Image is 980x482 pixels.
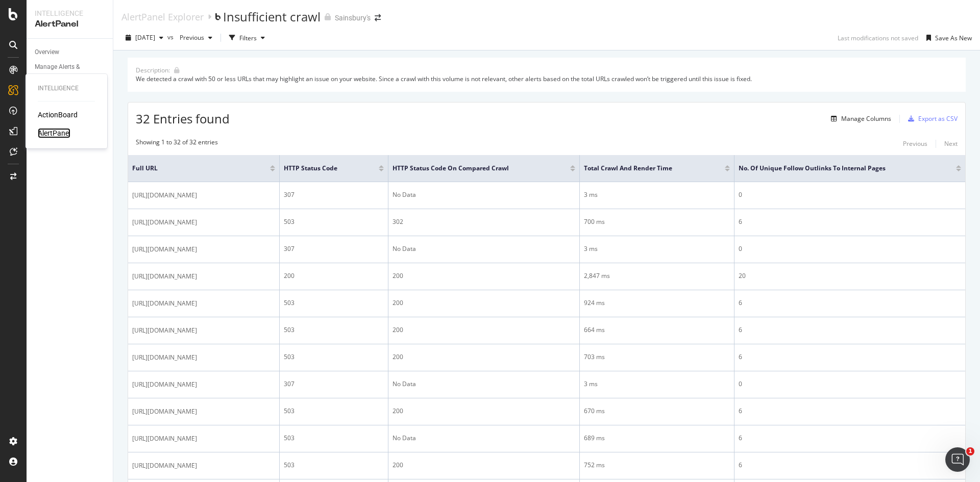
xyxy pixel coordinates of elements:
[739,379,961,389] div: 0
[132,217,197,227] span: [URL][DOMAIN_NAME]
[132,244,197,255] span: [URL][DOMAIN_NAME]
[35,47,106,58] a: Overview
[284,298,384,308] div: 503
[393,190,575,199] div: No Data
[584,325,729,335] div: 664 ms
[922,30,972,46] button: Save As New
[584,244,729,253] div: 3 ms
[284,461,384,470] div: 503
[393,325,575,335] div: 200
[132,461,197,471] span: [URL][DOMAIN_NAME]
[132,352,197,363] span: [URL][DOMAIN_NAME]
[284,352,384,362] div: 503
[239,34,257,42] div: Filters
[167,33,176,41] span: vs
[584,217,729,226] div: 700 ms
[945,447,970,472] iframe: Intercom live chat
[584,407,729,416] div: 670 ms
[35,8,105,18] div: Intelligence
[223,8,321,26] div: Insufficient crawl
[132,379,197,390] span: [URL][DOMAIN_NAME]
[739,164,941,173] span: No. of Unique Follow Outlinks to Internal Pages
[739,298,961,308] div: 6
[132,407,197,417] span: [URL][DOMAIN_NAME]
[335,13,371,23] div: Sainsbury's
[904,111,958,127] button: Export as CSV
[838,34,918,42] div: Last modifications not saved
[903,138,927,150] button: Previous
[393,461,575,470] div: 200
[393,379,575,389] div: No Data
[135,33,155,42] span: 2025 Oct. 7th
[35,62,106,83] a: Manage Alerts & Groups
[739,434,961,443] div: 6
[121,30,167,46] button: [DATE]
[739,352,961,362] div: 6
[739,271,961,281] div: 20
[841,114,891,123] div: Manage Columns
[584,298,729,308] div: 924 ms
[918,114,958,123] div: Export as CSV
[584,434,729,443] div: 689 ms
[393,164,555,173] span: HTTP Status Code On Compared Crawl
[739,461,961,470] div: 6
[284,407,384,416] div: 503
[284,164,363,173] span: HTTP Status Code
[132,434,197,444] span: [URL][DOMAIN_NAME]
[38,128,70,138] a: AlertPanel
[132,271,197,282] span: [URL][DOMAIN_NAME]
[136,110,230,127] span: 32 Entries found
[176,33,204,42] span: Previous
[393,407,575,416] div: 200
[35,62,96,83] div: Manage Alerts & Groups
[393,434,575,443] div: No Data
[584,352,729,362] div: 703 ms
[176,30,216,46] button: Previous
[284,325,384,335] div: 503
[132,190,197,200] span: [URL][DOMAIN_NAME]
[739,217,961,226] div: 6
[584,379,729,389] div: 3 ms
[739,190,961,199] div: 0
[284,217,384,226] div: 503
[375,14,381,21] div: arrow-right-arrow-left
[284,190,384,199] div: 307
[284,244,384,253] div: 307
[38,84,95,93] div: Intelligence
[132,325,197,336] span: [URL][DOMAIN_NAME]
[35,18,105,30] div: AlertPanel
[393,217,575,226] div: 302
[944,138,958,150] button: Next
[739,325,961,335] div: 6
[827,113,891,125] button: Manage Columns
[584,461,729,470] div: 752 ms
[136,74,958,83] div: We detected a crawl with 50 or less URLs that may highlight an issue on your website. Since a cra...
[903,139,927,148] div: Previous
[132,298,197,309] span: [URL][DOMAIN_NAME]
[121,11,204,22] a: AlertPanel Explorer
[739,407,961,416] div: 6
[225,30,269,46] button: Filters
[136,138,218,150] div: Showing 1 to 32 of 32 entries
[38,110,78,120] a: ActionBoard
[584,164,709,173] span: Total Crawl and Render Time
[393,298,575,308] div: 200
[393,352,575,362] div: 200
[944,139,958,148] div: Next
[284,434,384,443] div: 503
[284,271,384,281] div: 200
[739,244,961,253] div: 0
[35,47,59,58] div: Overview
[935,34,972,42] div: Save As New
[966,447,974,455] span: 1
[132,164,255,173] span: Full URL
[136,66,170,74] div: Description:
[584,190,729,199] div: 3 ms
[584,271,729,281] div: 2,847 ms
[393,271,575,281] div: 200
[393,244,575,253] div: No Data
[284,379,384,389] div: 307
